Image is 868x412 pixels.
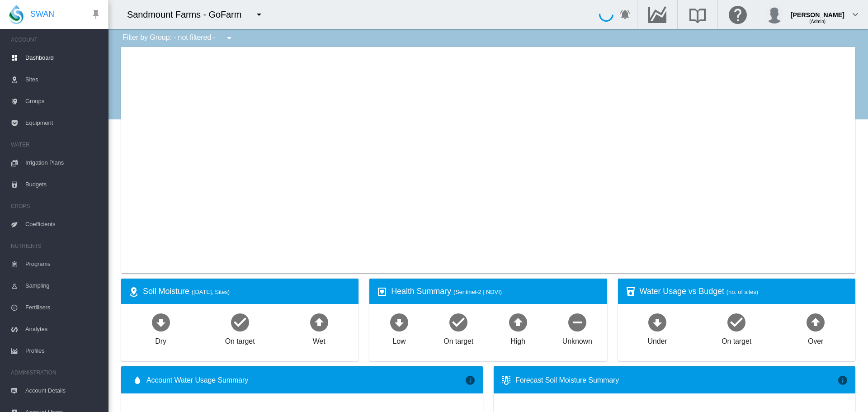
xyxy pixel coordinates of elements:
div: Sandmount Farms - GoFarm [127,8,250,21]
md-icon: icon-checkbox-marked-circle [229,311,251,333]
span: Profiles [25,340,101,362]
md-icon: icon-heart-box-outline [377,286,387,297]
md-icon: icon-checkbox-marked-circle [448,311,469,333]
md-icon: icon-cup-water [625,286,636,297]
div: Under [648,333,667,346]
div: Low [392,333,406,346]
span: (Admin) [809,19,826,24]
span: Analytes [25,318,101,340]
span: (no. of sites) [726,289,758,295]
span: Sampling [25,275,101,297]
span: Programs [25,253,101,275]
img: SWAN-Landscape-Logo-Colour-drop.png [9,5,24,24]
md-icon: icon-arrow-down-bold-circle [646,311,668,333]
md-icon: icon-thermometer-lines [501,375,512,386]
md-icon: icon-water [132,375,143,386]
button: icon-bell-ring [616,5,634,24]
md-icon: icon-menu-down [254,9,264,20]
div: Water Usage vs Budget [640,286,848,297]
img: profile.jpg [765,5,783,24]
span: ADMINISTRATION [11,365,101,380]
md-icon: icon-information [837,375,848,386]
md-icon: icon-map-marker-radius [128,286,139,297]
md-icon: icon-arrow-down-bold-circle [388,311,410,333]
span: ACCOUNT [11,33,101,47]
span: Sites [25,69,101,90]
md-icon: icon-information [465,375,476,386]
div: Wet [313,333,325,346]
md-icon: icon-bell-ring [620,9,631,20]
div: On target [443,333,473,346]
span: Budgets [25,174,101,195]
div: Forecast Soil Moisture Summary [515,375,837,385]
span: ([DATE], Sites) [192,289,230,295]
span: Coefficients [25,213,101,235]
md-icon: icon-arrow-up-bold-circle [507,311,529,333]
div: Filter by Group: - not filtered - [116,29,241,47]
span: NUTRIENTS [11,239,101,253]
md-icon: icon-arrow-up-bold-circle [308,311,330,333]
div: Health Summary [391,286,599,297]
button: icon-menu-down [250,5,268,24]
span: Equipment [25,112,101,134]
md-icon: Click here for help [727,9,749,20]
span: Dashboard [25,47,101,69]
md-icon: Search the knowledge base [687,9,708,20]
div: Dry [155,333,166,346]
md-icon: icon-pin [90,9,101,20]
div: On target [225,333,255,346]
md-icon: icon-arrow-up-bold-circle [805,311,826,333]
div: High [510,333,525,346]
div: Unknown [562,333,592,346]
button: icon-menu-down [220,29,238,47]
md-icon: icon-checkbox-marked-circle [726,311,747,333]
md-icon: icon-arrow-down-bold-circle [150,311,172,333]
md-icon: icon-menu-down [224,33,235,43]
span: WATER [11,137,101,152]
span: SWAN [30,9,54,20]
md-icon: icon-chevron-down [850,9,861,20]
md-icon: icon-minus-circle [566,311,588,333]
div: On target [722,333,751,346]
span: Irrigation Plans [25,152,101,174]
span: Groups [25,90,101,112]
div: Soil Moisture [143,286,351,297]
span: Account Water Usage Summary [146,375,465,385]
div: Over [808,333,823,346]
div: [PERSON_NAME] [791,7,844,16]
span: (Sentinel-2 | NDVI) [453,289,502,295]
span: Fertilisers [25,297,101,318]
span: Account Details [25,380,101,402]
md-icon: Go to the Data Hub [646,9,668,20]
span: CROPS [11,199,101,213]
